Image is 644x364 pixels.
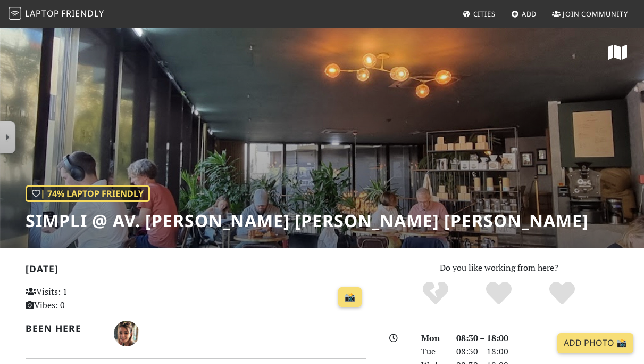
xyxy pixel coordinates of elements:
div: 08:30 – 18:00 [450,345,625,359]
div: Tue [415,345,450,359]
div: Definitely! [530,280,593,307]
div: | 74% Laptop Friendly [26,185,150,203]
div: Yes [467,280,531,307]
div: No [404,280,467,307]
img: LaptopFriendly [9,7,21,20]
p: Visits: 1 Vibes: 0 [26,285,131,312]
span: Join Community [563,9,628,19]
span: Laptop [25,7,60,19]
span: Add [522,9,537,19]
div: Mon [415,331,450,345]
span: Cities [473,9,496,19]
img: 1637-leti.jpg [114,321,139,346]
h1: Simpli @ Av. [PERSON_NAME] [PERSON_NAME] [PERSON_NAME] [26,211,589,231]
div: 08:30 – 18:00 [450,331,625,345]
span: Leti Ramalho [114,327,139,338]
a: Join Community [548,4,632,23]
a: Add [507,4,541,23]
a: Cities [458,4,500,23]
a: LaptopFriendly LaptopFriendly [9,5,104,23]
h2: Been here [26,323,101,334]
a: Add Photo 📸 [557,333,633,353]
p: Do you like working from here? [379,261,619,275]
h2: [DATE] [26,263,366,279]
a: 📸 [338,287,362,308]
span: Friendly [61,7,104,19]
